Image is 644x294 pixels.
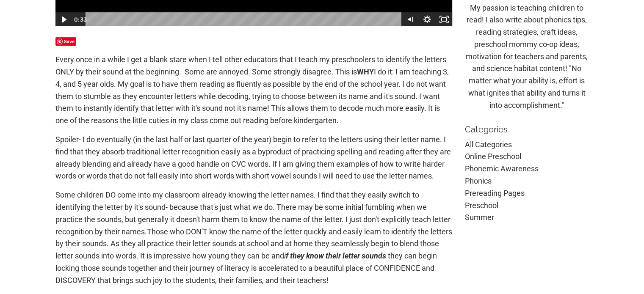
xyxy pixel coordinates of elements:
a: online preschool [465,151,589,163]
p: Spoiler- I do eventually (in the last half or last quarter of the year) begin to refer to the let... [55,134,453,182]
div: Playbar [91,12,398,27]
strong: f they know their letter sounds [286,251,386,260]
em: i [284,251,388,260]
p: My passion is teaching children to read! I also write about phonics tips, reading strategies, cra... [465,2,589,112]
button: Play Video [55,12,72,27]
a: prereading pages [465,187,589,200]
strong: WHY [357,67,374,76]
a: preschool [465,200,589,212]
a: All Categories [465,139,589,151]
p: Every once in a while I get a blank stare when I tell other educators that I teach my preschooler... [55,54,453,127]
p: Categories [465,124,589,135]
p: Some children DO come into my classroom already knowing the letter names. I find that they easily... [55,189,453,286]
a: phonics [465,175,589,187]
button: Show settings menu [419,12,436,27]
span: Save [55,37,77,46]
a: phonemic awareness [465,163,589,175]
button: Fullscreen [436,12,453,27]
a: summer [465,212,589,224]
button: Mute [402,12,419,27]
